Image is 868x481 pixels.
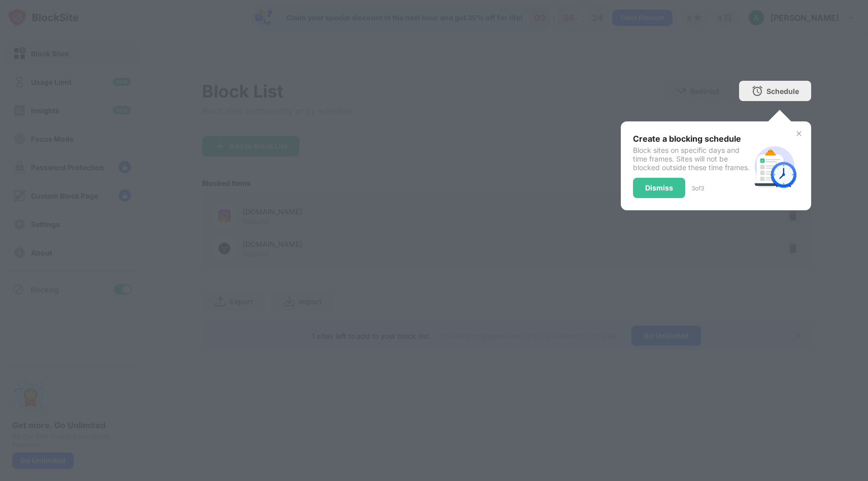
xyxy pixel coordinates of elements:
[633,134,750,144] div: Create a blocking schedule
[766,87,799,95] div: Schedule
[633,146,750,172] div: Block sites on specific days and time frames. Sites will not be blocked outside these time frames.
[750,142,799,190] img: schedule.svg
[691,184,704,192] div: 3 of 3
[795,130,803,138] img: x-button.svg
[645,184,673,192] div: Dismiss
